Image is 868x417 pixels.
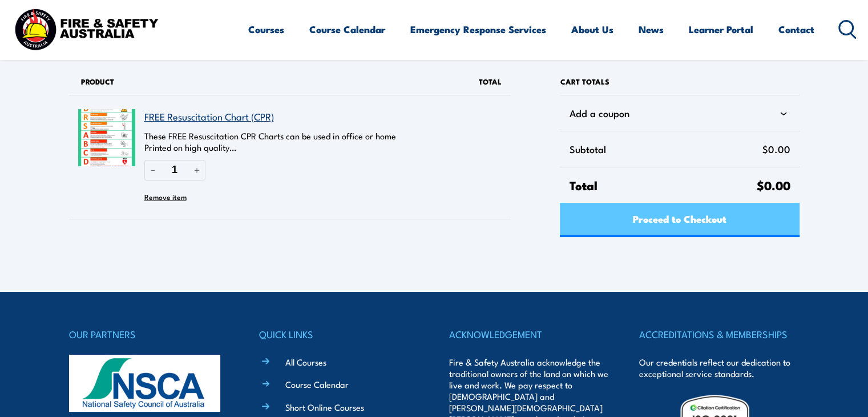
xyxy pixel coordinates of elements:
a: Short Online Courses [285,401,364,413]
div: Add a coupon [569,105,790,122]
button: Remove FREE Resuscitation Chart (CPR) from cart [144,188,187,205]
a: Emergency Response Services [410,14,546,45]
input: Quantity of FREE Resuscitation Chart (CPR) in your cart. [162,160,188,180]
p: Our credentials reflect our dedication to exceptional service standards. [639,356,799,379]
h4: ACCREDITATIONS & MEMBERSHIPS [639,326,799,342]
a: FREE Resuscitation Chart (CPR) [144,109,274,123]
p: These FREE Resuscitation CPR Charts can be used in office or home Printed on high quality… [144,130,445,153]
a: Course Calendar [285,378,349,390]
span: Proceed to Checkout [633,203,726,234]
button: Increase quantity of FREE Resuscitation Chart (CPR) [188,160,205,180]
a: Courses [248,14,284,45]
h4: QUICK LINKS [259,326,419,342]
a: Course Calendar [309,14,385,45]
a: Learner Portal [689,14,753,45]
a: All Courses [285,356,326,368]
button: Reduce quantity of FREE Resuscitation Chart (CPR) [144,160,162,180]
h2: Cart totals [560,69,799,95]
span: Subtotal [569,141,762,158]
img: FREE Resuscitation Chart - What are the 7 steps to CPR? [78,109,135,166]
a: News [639,14,664,45]
a: Proceed to Checkout [560,203,799,237]
span: $0.00 [762,141,790,158]
a: Contact [778,14,814,45]
span: $0.00 [757,175,790,194]
span: Total [569,177,756,194]
a: About Us [571,14,613,45]
span: Product [81,76,114,87]
span: Total [479,76,502,87]
h4: OUR PARTNERS [69,326,229,342]
img: nsca-logo-footer [69,355,220,412]
h4: ACKNOWLEDGEMENT [449,326,609,342]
